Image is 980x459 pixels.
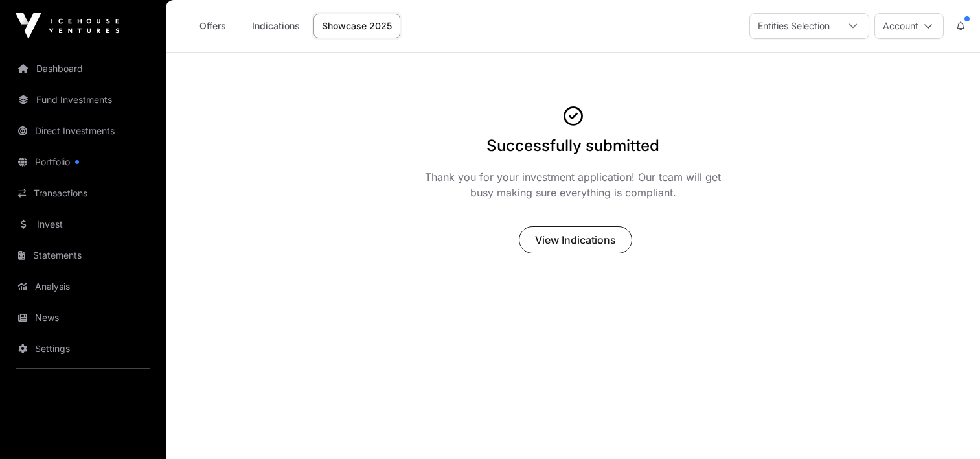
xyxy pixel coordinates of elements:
button: Account [874,13,944,39]
a: Direct Investments [10,117,155,145]
p: Thank you for your investment application! Our team will get busy making sure everything is compl... [414,169,731,200]
a: Settings [10,335,155,363]
a: Invest [10,210,155,239]
h1: Successfully submitted [486,135,659,156]
a: Offers [187,14,238,38]
a: Statements [10,241,155,270]
img: Icehouse Ventures Logo [16,13,119,39]
a: Portfolio [10,148,155,176]
a: Fund Investments [10,86,155,114]
div: Entities Selection [750,14,838,38]
a: Dashboard [10,54,155,83]
a: News [10,303,155,332]
a: Showcase 2025 [313,14,400,38]
a: Indications [244,14,308,38]
a: Analysis [10,272,155,301]
a: Transactions [10,179,155,207]
button: View Indications [519,226,632,253]
iframe: Chat Widget [915,397,980,459]
span: View Indications [535,232,616,248]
